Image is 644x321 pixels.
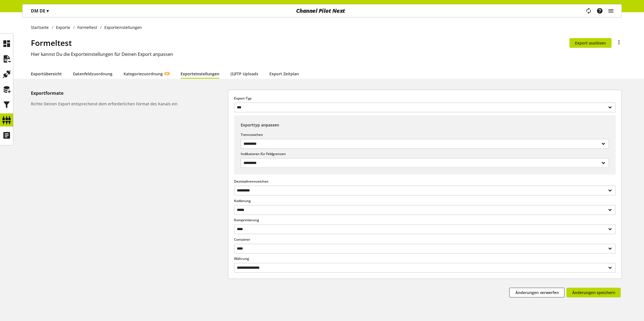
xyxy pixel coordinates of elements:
[234,218,259,222] span: Komprimierung
[31,71,62,77] a: Exportübersicht
[234,256,249,261] span: Währung
[230,71,258,77] a: (S)FTP Uploads
[31,90,226,96] h5: Exportformate
[269,71,299,77] a: Export Zeitplan
[234,237,250,242] span: Container
[509,288,564,297] button: Änderungen verwerfen
[31,101,226,107] h6: Richte Deinen Export entsprechend dem erforderlichen Format des Kanals ein
[234,198,251,203] span: Kodierung
[241,132,263,137] span: Trennzeichen
[31,51,622,58] h2: Hier kannst Du die Exporteinstellungen für Deinen Export anpassen
[56,24,70,30] span: Exporte
[31,24,52,30] a: Startseite
[241,122,609,132] h1: Exporttyp anpassen
[73,71,112,77] a: Datenfeldzuordnung
[566,288,621,297] button: Änderungen speichern
[46,8,49,14] span: ▾
[181,71,219,77] a: Exporteinstellungen
[31,24,49,30] span: Startseite
[572,290,615,295] span: Änderungen speichern
[124,71,169,77] a: KategoriezuordnungKI
[515,290,559,295] span: Änderungen verwerfen
[53,24,73,30] a: Exporte
[166,72,168,75] span: KI
[31,8,49,14] p: DM DE
[234,96,251,101] span: Export-Typ
[569,38,611,48] button: Export auslösen
[22,4,622,18] nav: main navigation
[575,40,606,46] span: Export auslösen
[234,179,269,184] span: Dezimaltrennzeichen
[241,151,286,156] span: Indikatoren für Feldgrenzen
[31,37,569,49] h1: Formeltest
